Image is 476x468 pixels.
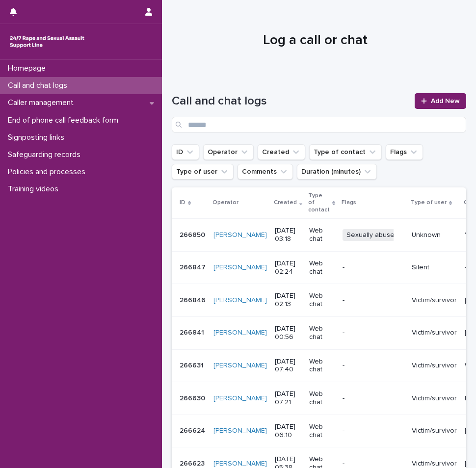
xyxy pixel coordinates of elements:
a: [PERSON_NAME] [213,296,267,305]
a: [PERSON_NAME] [213,231,267,239]
p: Created [274,197,297,208]
p: Signposting links [4,133,72,142]
p: Operator [212,197,238,208]
p: - [343,362,404,370]
p: Victim/survivor [412,427,457,435]
a: [PERSON_NAME] [213,394,267,403]
p: - [465,261,469,272]
button: Created [258,144,305,160]
span: Add New [431,98,460,104]
h1: Log a call or chat [172,32,459,49]
p: [DATE] 06:10 [275,423,301,440]
p: Victim/survivor [412,362,457,370]
p: Type of contact [308,190,330,215]
p: Victim/survivor [412,329,457,337]
p: Flags [342,197,356,208]
p: - [343,394,404,403]
p: [DATE] 07:40 [275,358,301,374]
p: [DATE] 02:24 [275,260,301,276]
p: - [343,460,404,468]
a: [PERSON_NAME] [213,329,267,337]
p: - [343,329,404,337]
p: Victim/survivor [412,394,457,403]
p: 266846 [180,294,208,305]
p: 266631 [180,360,206,370]
p: Call and chat logs [4,81,75,90]
p: [DATE] 03:18 [275,227,301,243]
p: Unknown [412,231,457,239]
p: Web chat [309,292,334,309]
p: [DATE] 00:56 [275,325,301,341]
a: [PERSON_NAME] [213,427,267,435]
button: Duration (minutes) [297,164,377,180]
p: ID [180,197,185,208]
p: - [343,263,404,272]
a: [PERSON_NAME] [213,263,267,272]
p: Web chat [309,260,334,276]
p: Victim/survivor [412,460,457,468]
button: Comments [238,164,293,180]
p: Web chat [309,325,334,341]
p: End of phone call feedback form [4,116,126,125]
p: Training videos [4,184,66,194]
p: Web chat [309,423,334,440]
h1: Call and chat logs [172,94,409,108]
p: Web chat [309,227,334,243]
a: [PERSON_NAME] [213,362,267,370]
button: Type of contact [309,144,382,160]
p: Type of user [411,197,447,208]
button: Type of user [172,164,234,180]
p: 266847 [180,261,208,272]
p: [DATE] 02:13 [275,292,301,309]
img: rhQMoQhaT3yELyF149Cw [8,32,86,52]
a: [PERSON_NAME] [213,460,267,468]
p: Policies and processes [4,167,93,177]
span: Sexually abuse [343,229,398,241]
p: Safeguarding records [4,150,88,159]
p: 266850 [180,229,207,239]
button: Operator [203,144,254,160]
button: Flags [386,144,423,160]
p: [DATE] 07:21 [275,390,301,407]
p: Web chat [309,390,334,407]
p: 266624 [180,425,207,435]
p: 266623 [180,458,207,468]
p: 266841 [180,327,206,337]
p: - [343,427,404,435]
input: Search [172,117,466,132]
a: Add New [415,93,466,109]
p: Victim/survivor [412,296,457,305]
button: ID [172,144,199,160]
p: Caller management [4,98,81,107]
p: Web chat [309,358,334,374]
p: 266630 [180,392,207,403]
p: - [343,296,404,305]
p: Homepage [4,64,53,73]
p: Silent [412,263,457,272]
